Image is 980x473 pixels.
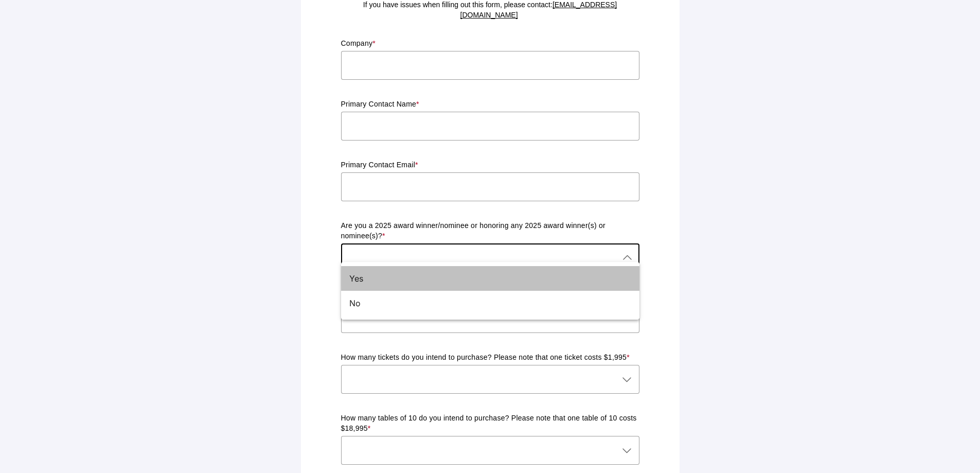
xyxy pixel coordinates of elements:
p: Company [341,39,639,49]
span: If you have issues when filling out this form, please contact [363,1,617,19]
p: Are you a 2025 award winner/nominee or honoring any 2025 award winner(s) or nominee(s)? [341,221,639,241]
div: Yes [349,272,623,285]
span: : [550,1,553,9]
div: No [349,297,623,309]
p: Primary Contact Email [341,160,639,170]
a: [EMAIL_ADDRESS][DOMAIN_NAME] [460,1,617,19]
p: How many tables of 10 do you intend to purchase? Please note that one table of 10 costs $18,995 [341,413,639,434]
p: How many tickets do you intend to purchase? Please note that one ticket costs $1,995 [341,353,639,363]
p: Primary Contact Name [341,99,639,110]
